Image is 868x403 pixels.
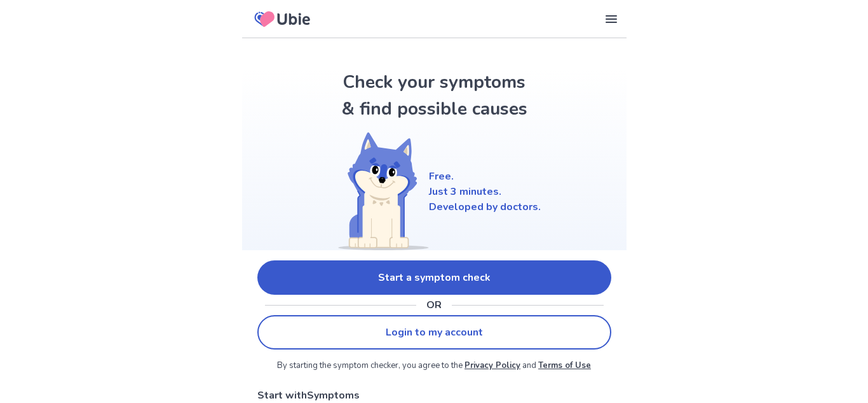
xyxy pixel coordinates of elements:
[327,132,429,250] img: Shiba (Welcome)
[426,297,442,313] p: OR
[429,199,541,215] p: Developed by doctors.
[257,260,611,295] a: Start a symptom check
[257,315,611,350] a: Login to my account
[257,360,611,372] p: By starting the symptom checker, you agree to the and
[429,169,541,184] p: Free.
[257,388,611,403] p: Start with Symptoms
[339,69,529,122] h1: Check your symptoms & find possible causes
[538,360,591,371] a: Terms of Use
[429,184,541,199] p: Just 3 minutes.
[465,360,520,371] a: Privacy Policy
